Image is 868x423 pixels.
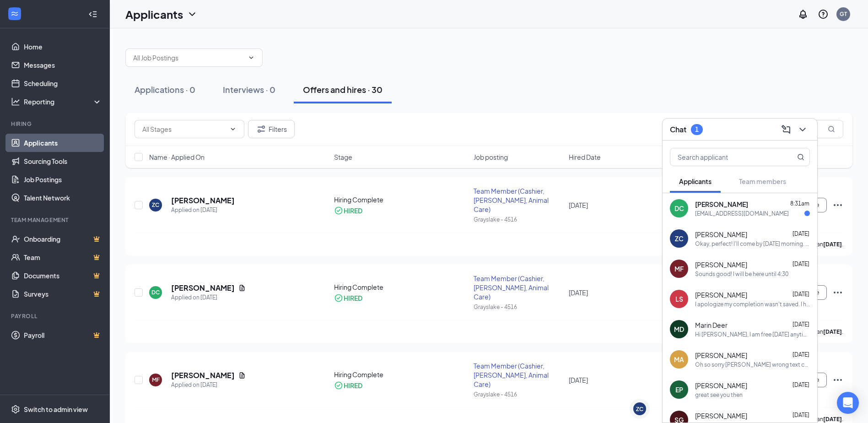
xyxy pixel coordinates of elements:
svg: CheckmarkCircle [334,381,343,390]
a: PayrollCrown [24,326,102,344]
input: All Job Postings [133,53,244,63]
div: Applications · 0 [135,84,195,95]
div: Reporting [24,97,102,106]
div: 1 [695,125,699,133]
div: Team Member (Cashier, [PERSON_NAME], Animal Care) [474,186,563,214]
a: Talent Network [24,189,102,207]
span: Hired Date [569,152,601,162]
span: [DATE] [569,288,588,297]
span: Stage [334,152,352,162]
span: [DATE] [569,376,588,384]
span: [PERSON_NAME] [695,351,747,360]
div: MD [674,325,684,334]
div: Grayslake - 4516 [474,303,563,311]
div: ZC [636,405,643,413]
svg: ChevronDown [187,9,198,20]
svg: Ellipses [832,287,843,298]
div: [EMAIL_ADDRESS][DOMAIN_NAME] [695,210,789,217]
div: DC [151,288,160,296]
a: Messages [24,56,102,74]
svg: ComposeMessage [781,124,792,135]
svg: MagnifyingGlass [797,153,804,161]
a: DocumentsCrown [24,266,102,285]
a: Scheduling [24,74,102,92]
div: Grayslake - 4516 [474,216,563,223]
a: Sourcing Tools [24,152,102,170]
div: LS [675,294,683,304]
div: Applied on [DATE] [171,380,246,390]
div: GT [840,10,847,18]
svg: ChevronDown [797,124,808,135]
div: HIRED [344,381,362,390]
div: I apologize my completion wasn't saved. I have just submitted it let me know if you need anymore ... [695,300,810,308]
span: [PERSON_NAME] [695,381,747,390]
h1: Applicants [125,6,183,22]
div: Interviews · 0 [223,84,275,95]
span: [PERSON_NAME] [695,230,747,239]
div: HIRED [344,206,362,215]
span: [DATE] [793,381,809,388]
span: [DATE] [793,291,809,298]
a: Job Postings [24,170,102,189]
span: [DATE] [793,412,809,418]
svg: ChevronDown [229,125,237,133]
span: Marin Deer [695,320,728,330]
div: ZC [675,234,684,243]
a: Applicants [24,134,102,152]
b: [DATE] [823,241,842,248]
svg: CheckmarkCircle [334,206,343,215]
a: SurveysCrown [24,285,102,303]
div: DC [674,204,684,213]
div: Hiring Complete [334,195,469,204]
svg: CheckmarkCircle [334,293,343,303]
span: [PERSON_NAME] [695,200,748,209]
svg: Ellipses [832,374,843,385]
div: HIRED [344,293,362,303]
div: Hiring Complete [334,370,469,379]
div: ZC [152,201,159,209]
svg: Analysis [11,97,20,106]
input: All Stages [142,124,226,134]
div: Okay, perfect! I'll come by [DATE] morning. Thanks again! [695,240,810,248]
div: EP [675,385,683,394]
div: Switch to admin view [24,405,88,414]
span: Team members [739,177,786,185]
span: Name · Applied On [149,152,205,162]
svg: Collapse [88,10,97,19]
svg: Ellipses [832,200,843,211]
svg: Document [238,284,246,292]
span: [PERSON_NAME] [695,411,747,420]
b: [DATE] [823,416,842,423]
h5: [PERSON_NAME] [171,370,235,380]
input: Search applicant [670,148,779,166]
a: TeamCrown [24,248,102,266]
div: Team Member (Cashier, [PERSON_NAME], Animal Care) [474,274,563,301]
div: Payroll [11,312,100,320]
svg: WorkstreamLogo [10,9,19,18]
h3: Chat [670,125,686,135]
div: MF [152,376,160,384]
svg: Document [238,372,246,379]
a: OnboardingCrown [24,230,102,248]
div: MF [674,264,684,273]
div: MA [674,355,684,364]
div: Open Intercom Messenger [837,392,859,414]
span: [PERSON_NAME] [695,290,747,299]
div: Grayslake - 4516 [474,390,563,398]
div: great see you then [695,391,743,399]
span: [DATE] [569,201,588,209]
h5: [PERSON_NAME] [171,283,235,293]
div: Sounds good! I will be here until 4:30 [695,270,788,278]
svg: MagnifyingGlass [828,125,835,133]
span: [DATE] [793,260,809,267]
div: Applied on [DATE] [171,206,235,215]
svg: ChevronDown [248,54,255,61]
span: Applicants [679,177,712,185]
button: ChevronDown [795,122,810,137]
button: ComposeMessage [779,122,793,137]
span: 8:31am [790,200,809,207]
div: Hiring [11,120,100,128]
svg: Settings [11,405,20,414]
div: Hiring Complete [334,282,469,292]
b: [DATE] [823,328,842,335]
